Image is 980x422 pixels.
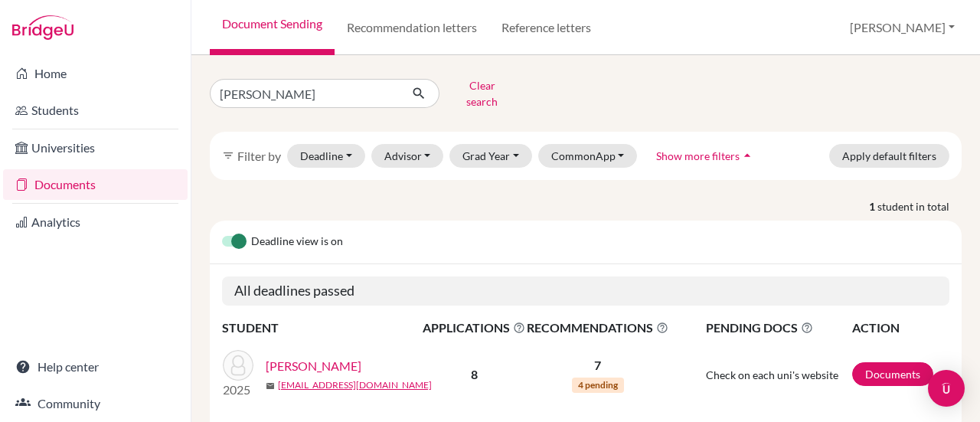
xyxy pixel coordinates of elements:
a: Home [3,58,188,89]
p: 2025 [223,381,253,399]
button: [PERSON_NAME] [843,13,962,42]
a: Documents [852,362,933,386]
button: CommonApp [538,144,638,168]
button: Grad Year [449,144,532,168]
p: 7 [527,356,668,375]
button: Show more filtersarrow_drop_up [643,144,768,168]
i: arrow_drop_up [740,148,755,163]
span: mail [266,381,275,391]
a: [PERSON_NAME] [266,357,361,375]
span: 4 pending [572,378,624,393]
span: APPLICATIONS [423,319,525,337]
span: Filter by [237,149,281,163]
button: Apply default filters [829,144,949,168]
a: Community [3,388,188,419]
i: filter_list [222,149,234,162]
a: Documents [3,169,188,200]
span: PENDING DOCS [706,319,851,337]
span: Show more filters [656,149,740,162]
div: Open Intercom Messenger [928,370,965,407]
a: Help center [3,352,188,382]
span: RECOMMENDATIONS [527,319,668,337]
a: Analytics [3,207,188,237]
a: Students [3,95,188,126]
img: Ghansah, Clara Efe [223,350,253,381]
a: Universities [3,132,188,163]
span: student in total [877,198,962,214]
button: Advisor [371,144,444,168]
h5: All deadlines passed [222,276,949,306]
b: 8 [471,367,478,381]
span: Deadline view is on [251,233,343,251]
img: Bridge-U [12,15,73,40]
span: Check on each uni's website [706,368,838,381]
strong: 1 [869,198,877,214]
button: Deadline [287,144,365,168]
button: Clear search [439,74,524,113]
th: STUDENT [222,318,422,338]
th: ACTION [851,318,949,338]
a: [EMAIL_ADDRESS][DOMAIN_NAME] [278,378,432,392]
input: Find student by name... [210,79,400,108]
